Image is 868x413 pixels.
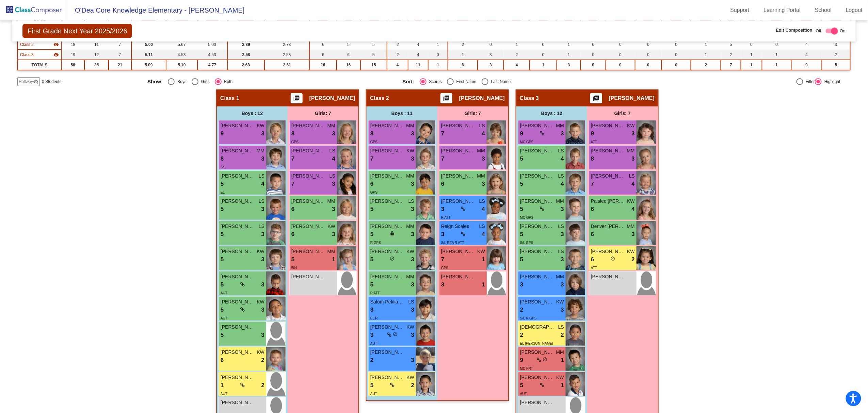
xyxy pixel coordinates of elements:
[520,95,539,102] span: Class 3
[441,230,444,239] span: 3
[291,147,325,154] span: [PERSON_NAME]
[478,39,504,50] td: 0
[822,60,850,70] td: 5
[221,122,255,129] span: [PERSON_NAME]
[291,198,325,205] span: [PERSON_NAME]
[822,39,850,50] td: 3
[327,198,335,205] span: MM
[370,248,404,255] span: [PERSON_NAME]
[558,248,564,255] span: LS
[222,79,233,85] div: Both
[629,172,635,180] span: LS
[427,79,442,85] div: Scores
[632,230,635,239] span: 3
[556,198,564,205] span: MM
[370,205,373,214] span: 5
[291,223,325,230] span: [PERSON_NAME]
[581,60,606,70] td: 0
[221,255,224,264] span: 5
[558,147,564,154] span: LS
[370,191,377,194] span: GPS
[591,180,594,188] span: 7
[592,95,600,104] mat-icon: picture_as_pdf
[591,154,594,163] span: 8
[411,255,414,264] span: 3
[291,154,294,163] span: 7
[504,60,530,70] td: 4
[520,230,523,239] span: 5
[360,60,387,70] td: 15
[561,154,564,163] span: 4
[221,248,255,255] span: [PERSON_NAME]
[478,50,504,60] td: 3
[166,60,197,70] td: 5.10
[520,140,533,144] span: MC GPS
[721,60,741,70] td: 7
[370,172,404,180] span: [PERSON_NAME]
[221,205,224,214] span: 5
[390,231,395,236] span: lock
[147,79,163,85] span: Show:
[291,180,294,188] span: 7
[257,122,264,129] span: KW
[22,24,132,38] span: First Grade Next Year 2025/2026
[441,241,464,245] span: S/L REA R ATT
[428,50,448,60] td: 0
[309,95,355,102] span: [PERSON_NAME]
[84,39,109,50] td: 11
[721,50,741,60] td: 2
[411,129,414,138] span: 3
[197,39,227,50] td: 5.00
[591,198,625,205] span: Paislee [PERSON_NAME]
[175,79,187,85] div: Boys
[261,205,264,214] span: 3
[591,223,625,230] span: Denver [PERSON_NAME]
[591,266,597,270] span: ATT
[611,256,615,261] span: do_not_disturb_alt
[691,60,721,70] td: 2
[291,230,294,239] span: 6
[454,79,477,85] div: First Name
[632,205,635,214] span: 4
[221,147,255,154] span: [PERSON_NAME]
[370,140,377,144] span: GPS
[408,198,414,205] span: LS
[259,223,264,230] span: LS
[627,223,635,230] span: MM
[482,205,485,214] span: 4
[42,79,61,85] span: 0 Students
[776,27,813,34] span: Edit Composition
[441,248,475,255] span: [PERSON_NAME]
[131,60,166,70] td: 5.09
[809,5,837,16] a: School
[441,129,444,138] span: 7
[556,122,564,129] span: MM
[406,147,414,154] span: KW
[309,60,337,70] td: 16
[557,60,581,70] td: 3
[504,50,530,60] td: 2
[166,50,197,60] td: 4.53
[530,39,557,50] td: 0
[477,147,485,154] span: MM
[488,79,511,85] div: Last Name
[221,273,255,280] span: [PERSON_NAME]
[581,39,606,50] td: 0
[791,39,822,50] td: 4
[370,122,404,129] span: [PERSON_NAME]
[441,205,444,214] span: 3
[61,50,84,60] td: 19
[109,39,131,50] td: 7
[762,50,792,60] td: 1
[411,205,414,214] span: 3
[291,266,297,270] span: 504
[327,248,335,255] span: MM
[261,154,264,163] span: 3
[591,255,594,264] span: 6
[520,255,523,264] span: 5
[591,122,625,129] span: [PERSON_NAME][MEDICAL_DATA]
[109,60,131,70] td: 21
[822,79,840,85] div: Highlight
[520,147,554,154] span: [PERSON_NAME]
[387,39,408,50] td: 2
